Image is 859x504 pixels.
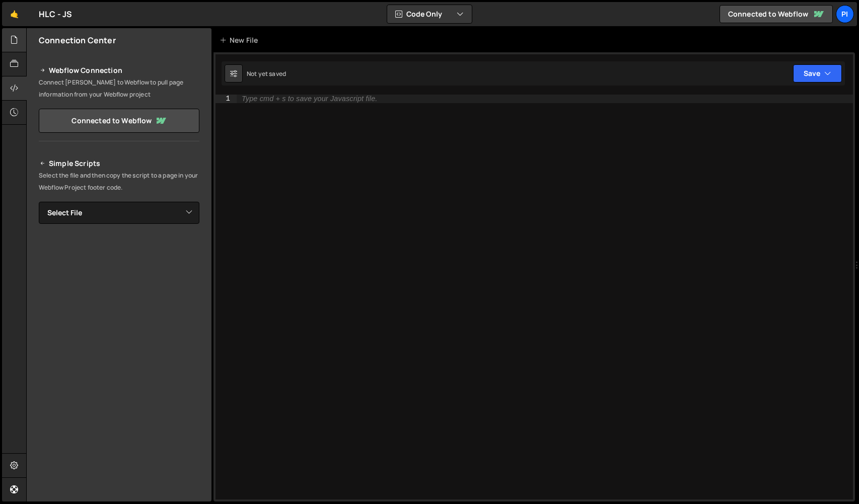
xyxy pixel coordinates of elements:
[39,64,199,76] h2: Webflow Connection
[39,240,200,331] iframe: YouTube video player
[39,8,72,20] div: HLC - JS
[220,35,262,45] div: New File
[387,5,472,23] button: Code Only
[793,64,842,82] button: Save
[216,95,237,103] div: 1
[39,338,200,428] iframe: YouTube video player
[39,157,199,170] h2: Simple Scripts
[242,95,377,103] div: Type cmd + s to save your Javascript file.
[39,76,199,101] p: Connect [PERSON_NAME] to Webflow to pull page information from your Webflow project
[39,109,199,133] a: Connected to Webflow
[720,5,833,23] a: Connected to Webflow
[39,170,199,194] p: Select the file and then copy the script to a page in your Webflow Project footer code.
[2,2,27,26] a: 🤙
[247,69,286,78] div: Not yet saved
[39,35,116,46] h2: Connection Center
[836,5,854,23] a: Pi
